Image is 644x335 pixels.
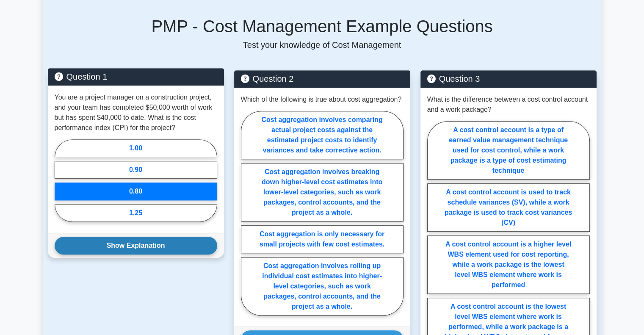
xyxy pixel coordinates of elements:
[241,257,404,316] label: Cost aggregation involves rolling up individual cost estimates into higher-level categories, such...
[427,94,590,115] p: What is the difference between a cost control account and a work package?
[48,40,597,50] p: Test your knowledge of Cost Management
[55,183,217,200] label: 0.80
[55,72,217,82] h5: Question 1
[55,237,217,255] button: Show Explanation
[427,235,590,294] label: A cost control account is a higher level WBS element used for cost reporting, while a work packag...
[241,225,404,253] label: Cost aggregation is only necessary for small projects with few cost estimates.
[241,111,404,159] label: Cost aggregation involves comparing actual project costs against the estimated project costs to i...
[48,16,597,36] h5: PMP - Cost Management Example Questions
[55,204,217,222] label: 1.25
[427,121,590,180] label: A cost control account is a type of earned value management technique used for cost control, whil...
[55,92,217,133] p: You are a project manager on a construction project, and your team has completed $50,000 worth of...
[241,94,402,105] p: Which of the following is true about cost aggregation?
[427,74,590,84] h5: Question 3
[241,74,404,84] h5: Question 2
[241,163,404,221] label: Cost aggregation involves breaking down higher-level cost estimates into lower-level categories, ...
[55,139,217,157] label: 1.00
[55,161,217,179] label: 0.90
[427,183,590,232] label: A cost control account is used to track schedule variances (SV), while a work package is used to ...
